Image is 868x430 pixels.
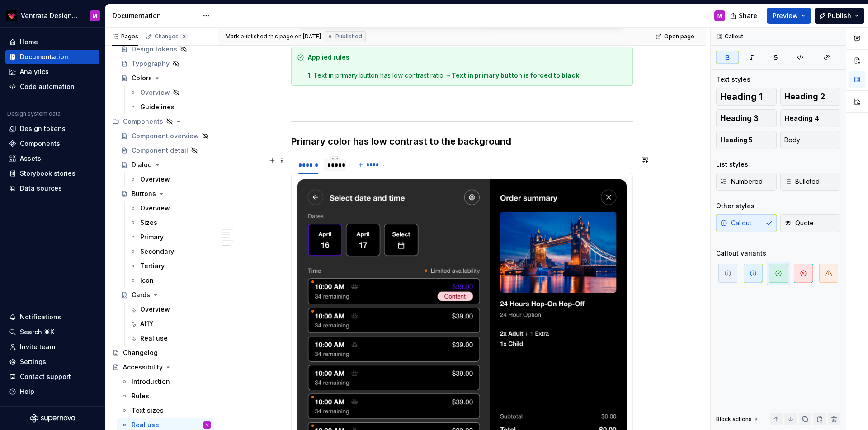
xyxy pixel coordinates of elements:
a: Guidelines [126,100,214,114]
button: Numbered [716,173,777,191]
span: Heading 1 [720,92,763,101]
a: Analytics [5,65,99,79]
a: Buttons [117,187,214,201]
span: Numbered [720,177,763,186]
div: Other styles [716,201,755,210]
a: Colors [117,71,214,85]
a: Component overview [117,129,214,143]
a: Dialog [117,158,214,172]
div: Code automation [20,82,75,91]
a: Home [5,35,99,49]
div: Colors [132,74,152,83]
span: Quote [784,219,814,228]
button: Share [726,8,763,24]
span: 3 [180,33,188,40]
div: Pages [112,33,138,40]
button: Contact support [5,369,99,384]
a: Accessibility [108,360,214,374]
div: Components [20,139,60,148]
a: Open page [653,30,698,43]
a: Overview [126,201,214,215]
div: Notifications [20,313,61,322]
span: Heading 2 [784,92,825,101]
div: Block actions [716,413,760,425]
button: Body [780,131,841,149]
div: Component detail [132,146,188,155]
div: Analytics [20,67,49,76]
div: Cards [132,290,150,299]
div: Primary [140,233,164,242]
strong: Text in primary button is forced to black [452,71,579,79]
div: Dialog [132,160,152,169]
a: A11Y [126,317,214,331]
a: Introduction [117,374,214,389]
div: Invite team [20,342,55,351]
div: Design tokens [20,124,66,133]
div: published this page on [DATE] [241,33,321,40]
span: Body [784,136,800,145]
div: M [206,421,208,430]
a: Icon [126,273,214,288]
button: Heading 2 [780,88,841,106]
div: Overview [140,175,170,184]
a: Secondary [126,244,214,259]
span: Share [739,11,757,20]
a: Assets [5,151,99,166]
button: Help [5,384,99,399]
div: Design tokens [132,45,177,54]
div: Storybook stories [20,169,75,178]
div: Components [108,114,214,129]
div: M [717,12,722,19]
button: Publish [815,8,864,24]
a: Typography [117,56,214,71]
a: Tertiary [126,259,214,273]
a: Invite team [5,340,99,354]
div: M [93,12,97,19]
a: Data sources [5,181,99,196]
div: Guidelines [140,103,175,112]
div: Ventrata Design System [21,11,79,20]
div: Buttons [132,189,156,198]
div: A11Y [140,319,154,328]
div: List styles [716,160,748,169]
a: Code automation [5,79,99,94]
span: Preview [773,11,798,20]
div: Tertiary [140,262,165,271]
div: Block actions [716,416,752,423]
span: Mark [226,33,239,40]
a: Overview [126,85,214,100]
div: Secondary [140,247,174,256]
div: Component overview [132,131,199,140]
div: Documentation [113,11,198,20]
button: Preview [767,8,811,24]
div: Contact support [20,372,71,381]
div: Data sources [20,184,62,193]
button: Ventrata Design SystemM [2,6,103,25]
button: Heading 1 [716,88,777,106]
div: Typography [132,59,170,68]
div: Changelog [123,348,158,357]
a: Component detail [117,143,214,158]
span: Open page [664,33,694,40]
a: Sizes [126,215,214,230]
div: Components [123,117,163,126]
div: Documentation [20,52,68,61]
div: Assets [20,154,41,163]
svg: Supernova Logo [30,414,75,423]
button: Quote [780,214,841,232]
span: Bulleted [784,177,820,186]
button: Notifications [5,310,99,324]
div: 1. Text in primary button has low contrast ratio → [308,53,627,80]
div: Changes [155,33,188,40]
a: Components [5,136,99,151]
div: Real use [140,334,168,343]
div: Text sizes [132,406,164,415]
strong: Applied rules [308,53,349,61]
div: Home [20,37,38,47]
a: Real use [126,331,214,346]
div: Callout variants [716,249,766,258]
img: 06e513e5-806f-4702-9513-c92ae22ea496.png [6,10,17,21]
span: Heading 4 [784,114,819,123]
a: Overview [126,172,214,187]
a: Text sizes [117,403,214,418]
